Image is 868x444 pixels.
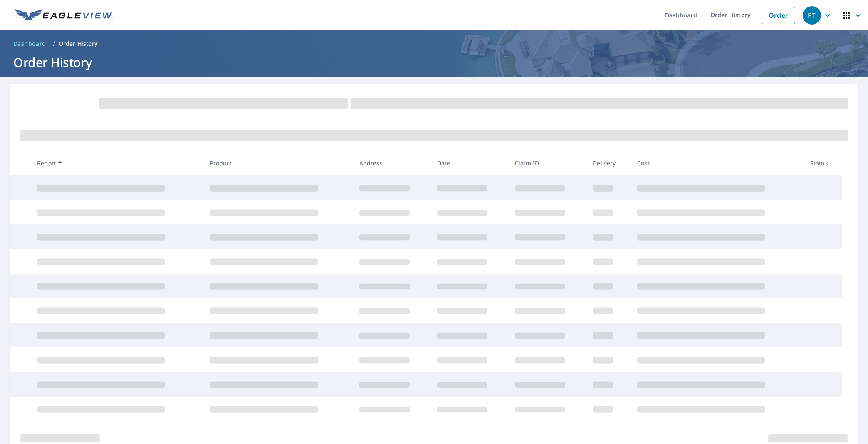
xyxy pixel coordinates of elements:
img: EV Logo [15,9,113,22]
th: Status [804,151,842,175]
th: Report # [30,151,203,175]
span: Dashboard [13,40,46,48]
th: Product [203,151,352,175]
nav: breadcrumb [10,37,858,50]
p: Order History [59,40,98,48]
th: Cost [631,151,804,175]
th: Date [430,151,508,175]
h1: Order History [10,54,858,71]
div: PT [803,6,821,25]
a: Dashboard [10,37,49,50]
th: Address [353,151,430,175]
li: / [53,39,55,49]
th: Delivery [586,151,631,175]
a: Order [762,7,795,24]
th: Claim ID [508,151,586,175]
